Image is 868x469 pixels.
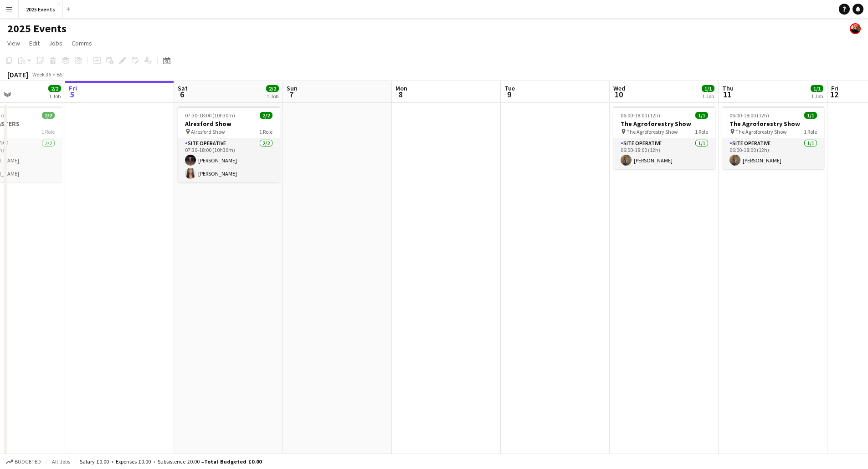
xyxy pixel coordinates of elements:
[4,37,24,49] a: View
[45,37,66,49] a: Jobs
[80,458,262,465] div: Salary £0.00 + Expenses £0.00 + Subsistence £0.00 =
[56,71,66,78] div: BST
[7,39,20,47] span: View
[68,37,96,49] a: Comms
[50,458,72,465] span: All jobs
[7,22,67,35] h1: 2025 Events
[30,71,53,78] span: Week 36
[15,459,41,465] span: Budgeted
[5,457,42,467] button: Budgeted
[850,23,861,34] app-user-avatar: Josh Tutty
[26,37,43,49] a: Edit
[72,39,92,47] span: Comms
[204,458,262,465] span: Total Budgeted £0.00
[19,0,63,18] button: 2025 Events
[7,70,28,79] div: [DATE]
[49,39,62,47] span: Jobs
[29,39,40,47] span: Edit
